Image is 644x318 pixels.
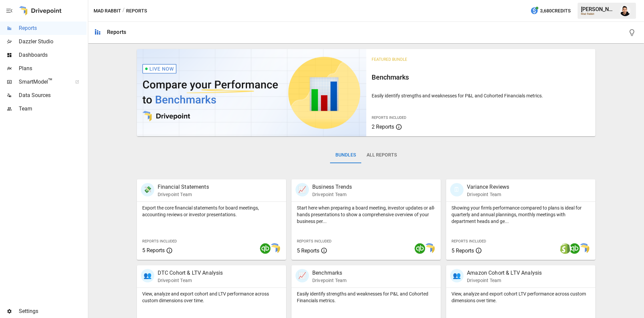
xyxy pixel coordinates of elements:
[19,307,87,315] span: Settings
[296,183,309,196] div: 📈
[467,191,509,198] p: Drivepoint Team
[451,205,590,225] p: Showing your firm's performance compared to plans is ideal for quarterly and annual plannings, mo...
[330,147,361,163] button: Bundles
[450,269,464,282] div: 👥
[19,64,87,73] span: Plans
[19,51,87,59] span: Dashboards
[19,38,87,46] span: Dazzler Studio
[142,290,281,304] p: View, analyze and export cohort and LTV performance across custom dimensions over time.
[467,269,542,277] p: Amazon Cohort & LTV Analysis
[122,7,125,15] div: /
[312,191,352,198] p: Drivepoint Team
[137,49,366,136] img: video thumbnail
[19,91,87,99] span: Data Sources
[141,183,154,196] div: 💸
[158,183,209,191] p: Financial Statements
[424,243,435,254] img: smart model
[467,183,509,191] p: Variance Reviews
[361,147,402,163] button: All Reports
[19,24,87,32] span: Reports
[581,12,616,15] div: Mad Rabbit
[528,5,573,17] button: 3,680Credits
[415,243,425,254] img: quickbooks
[372,57,407,62] span: Featured Bundle
[312,277,346,284] p: Drivepoint Team
[581,6,616,12] div: [PERSON_NAME]
[19,105,87,113] span: Team
[451,290,590,304] p: View, analyze and export cohort LTV performance across custom dimensions over time.
[142,247,165,254] span: 5 Reports
[372,124,394,130] span: 2 Reports
[451,239,486,243] span: Reports Included
[569,243,580,254] img: quickbooks
[540,7,571,15] span: 3,680 Credits
[312,269,346,277] p: Benchmarks
[94,7,121,15] button: Mad Rabbit
[297,205,435,225] p: Start here when preparing a board meeting, investor updates or all-hands presentations to show a ...
[142,205,281,218] p: Export the core financial statements for board meetings, accounting reviews or investor presentat...
[467,277,542,284] p: Drivepoint Team
[297,239,331,243] span: Reports Included
[372,116,406,120] span: Reports Included
[372,92,590,99] p: Easily identify strengths and weaknesses for P&L and Cohorted Financials metrics.
[372,72,590,83] h6: Benchmarks
[141,269,154,282] div: 👥
[269,243,280,254] img: smart model
[296,269,309,282] div: 📈
[260,243,271,254] img: quickbooks
[297,247,319,254] span: 5 Reports
[48,77,53,85] span: ™
[616,1,635,20] button: Francisco Sanchez
[158,269,223,277] p: DTC Cohort & LTV Analysis
[312,183,352,191] p: Business Trends
[19,78,68,86] span: SmartModel
[142,239,177,243] span: Reports Included
[158,191,209,198] p: Drivepoint Team
[620,5,631,16] img: Francisco Sanchez
[579,243,589,254] img: smart model
[560,243,571,254] img: shopify
[451,247,474,254] span: 5 Reports
[107,29,126,35] div: Reports
[158,277,223,284] p: Drivepoint Team
[450,183,464,196] div: 🗓
[297,290,435,304] p: Easily identify strengths and weaknesses for P&L and Cohorted Financials metrics.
